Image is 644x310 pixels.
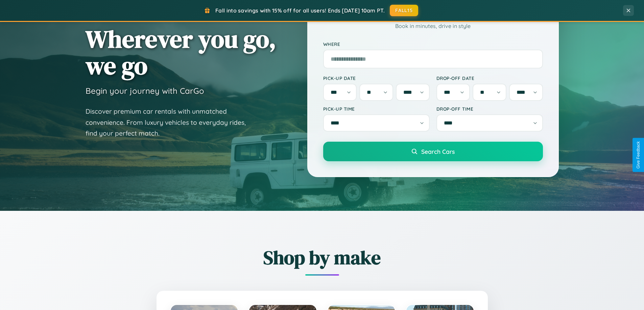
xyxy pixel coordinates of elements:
[436,75,543,81] label: Drop-off Date
[436,106,543,112] label: Drop-off Time
[323,75,430,81] label: Pick-up Date
[119,245,525,271] h2: Shop by make
[421,148,455,155] span: Search Cars
[323,142,543,161] button: Search Cars
[215,7,385,14] span: Fall into savings with 15% off for all users! Ends [DATE] 10am PT.
[636,141,641,169] div: Give Feedback
[86,86,204,96] h3: Begin your journey with CarGo
[86,26,276,79] h1: Wherever you go, we go
[390,5,418,16] button: FALL15
[323,21,543,31] p: Book in minutes, drive in style
[323,41,543,47] label: Where
[86,106,255,139] p: Discover premium car rentals with unmatched convenience. From luxury vehicles to everyday rides, ...
[323,106,430,112] label: Pick-up Time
